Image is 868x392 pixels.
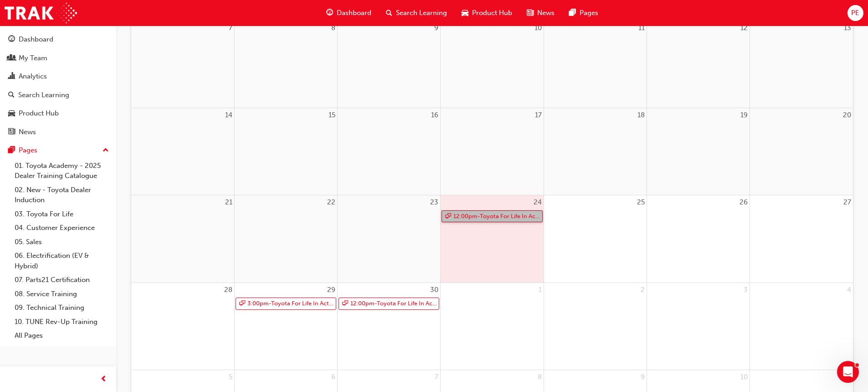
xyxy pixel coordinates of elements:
[580,8,598,18] span: Pages
[4,68,113,85] a: Analytics
[739,108,750,122] a: September 19, 2025
[841,108,853,122] a: September 20, 2025
[750,108,853,195] td: September 20, 2025
[386,7,392,19] span: search-icon
[441,108,544,195] td: September 17, 2025
[319,4,379,22] a: guage-iconDashboard
[647,21,750,108] td: September 12, 2025
[337,8,371,18] span: Dashboard
[647,195,750,282] td: September 26, 2025
[739,370,750,384] a: October 10, 2025
[428,283,440,297] a: September 30, 2025
[845,283,853,297] a: October 4, 2025
[454,4,519,22] a: car-iconProduct Hub
[544,108,647,195] td: September 18, 2025
[11,235,113,249] a: 05. Sales
[428,195,440,209] a: September 23, 2025
[4,50,113,67] a: My Team
[19,127,36,137] div: News
[8,54,15,63] span: people-icon
[429,108,440,122] a: September 16, 2025
[441,282,544,370] td: October 1, 2025
[11,159,113,183] a: 01. Toyota Academy - 2025 Dealer Training Catalogue
[227,370,234,384] a: October 5, 2025
[19,71,47,82] div: Analytics
[327,108,337,122] a: September 15, 2025
[103,145,109,157] span: up-icon
[222,283,234,297] a: September 28, 2025
[647,282,750,370] td: October 3, 2025
[342,298,348,309] span: sessionType_ONLINE_URL-icon
[5,3,77,23] img: Trak
[441,195,544,282] td: September 24, 2025
[8,91,15,99] span: search-icon
[837,361,859,383] iframe: Intercom live chat
[11,183,113,207] a: 02. New - Toyota Dealer Induction
[527,7,534,19] span: news-icon
[842,21,853,35] a: September 13, 2025
[4,29,113,142] button: DashboardMy TeamAnalyticsSearch LearningProduct HubNews
[519,4,562,22] a: news-iconNews
[544,21,647,108] td: September 11, 2025
[537,8,555,18] span: News
[234,282,337,370] td: September 29, 2025
[325,195,337,209] a: September 22, 2025
[851,8,859,18] span: PE
[8,73,15,81] span: chart-icon
[636,108,647,122] a: September 18, 2025
[532,195,544,209] a: September 24, 2025
[472,8,512,18] span: Product Hub
[338,21,441,108] td: September 9, 2025
[8,36,15,44] span: guage-icon
[11,329,113,343] a: All Pages
[19,34,53,45] div: Dashboard
[4,142,113,159] button: Pages
[544,282,647,370] td: October 2, 2025
[433,370,440,384] a: October 7, 2025
[19,145,37,156] div: Pages
[635,195,647,209] a: September 25, 2025
[842,195,853,209] a: September 27, 2025
[19,53,47,63] div: My Team
[441,21,544,108] td: September 10, 2025
[396,8,447,18] span: Search Learning
[639,370,647,384] a: October 9, 2025
[432,21,440,35] a: September 9, 2025
[750,195,853,282] td: September 27, 2025
[533,21,544,35] a: September 10, 2025
[329,21,337,35] a: September 8, 2025
[8,146,15,155] span: pages-icon
[131,108,234,195] td: September 14, 2025
[350,298,437,309] span: 12:00pm - Toyota For Life In Action - Virtual Classroom
[569,7,576,19] span: pages-icon
[247,298,334,309] span: 3:00pm - Toyota For Life In Action - Virtual Classroom
[637,21,647,35] a: September 11, 2025
[537,283,544,297] a: October 1, 2025
[11,301,113,315] a: 09. Technical Training
[11,273,113,287] a: 07. Parts21 Certification
[11,249,113,273] a: 06. Electrification (EV & Hybrid)
[750,282,853,370] td: October 4, 2025
[239,298,245,309] span: sessionType_ONLINE_URL-icon
[639,283,647,297] a: October 2, 2025
[8,110,15,118] span: car-icon
[379,4,454,22] a: search-iconSearch Learning
[462,7,468,19] span: car-icon
[131,21,234,108] td: September 7, 2025
[11,221,113,235] a: 04. Customer Experience
[4,87,113,104] a: Search Learning
[131,195,234,282] td: September 21, 2025
[338,195,441,282] td: September 23, 2025
[739,21,750,35] a: September 12, 2025
[544,195,647,282] td: September 25, 2025
[4,31,113,48] a: Dashboard
[750,21,853,108] td: September 13, 2025
[562,4,606,22] a: pages-iconPages
[11,207,113,221] a: 03. Toyota For Life
[536,370,544,384] a: October 8, 2025
[533,108,544,122] a: September 17, 2025
[847,5,863,21] button: PE
[234,195,337,282] td: September 22, 2025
